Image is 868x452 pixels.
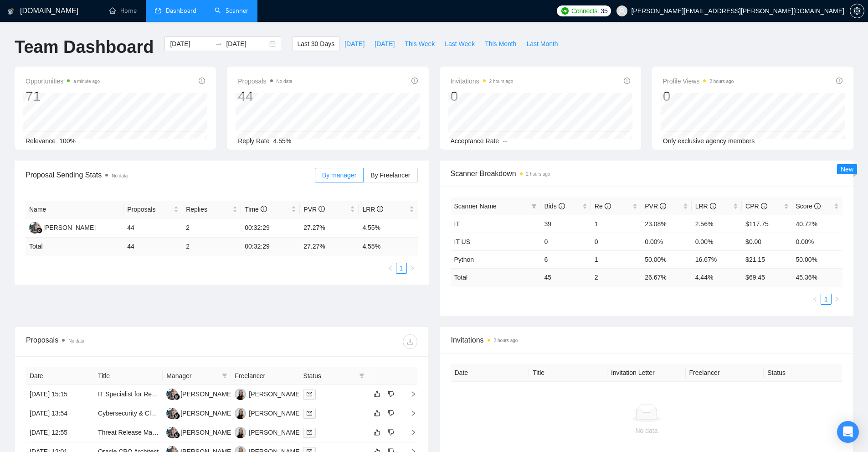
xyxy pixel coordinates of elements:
[43,223,96,233] div: [PERSON_NAME]
[388,429,394,436] span: dislike
[318,206,325,212] span: info-circle
[166,371,218,381] span: Manager
[396,263,406,273] a: 1
[526,171,550,177] time: 2 hours ago
[850,4,864,18] button: setting
[660,203,666,209] span: info-circle
[8,4,14,19] img: logo
[372,389,383,400] button: like
[300,238,359,255] td: 27.27 %
[155,7,161,14] span: dashboard
[370,171,410,179] span: By Freelancer
[821,294,832,305] li: 1
[26,404,94,423] td: [DATE] 13:54
[215,40,222,47] span: to
[451,137,499,145] span: Acceptance Rate
[26,137,56,145] span: Relevance
[454,238,471,245] a: IT US
[692,268,742,286] td: 4.44 %
[26,238,123,255] td: Total
[226,39,267,49] input: End date
[26,334,221,349] div: Proposals
[109,7,137,15] a: homeHome
[540,215,591,233] td: 39
[249,427,301,437] div: [PERSON_NAME]
[166,390,233,397] a: MC[PERSON_NAME]
[374,429,380,436] span: like
[850,7,864,15] span: setting
[396,263,407,274] li: 1
[850,7,864,15] a: setting
[742,268,792,286] td: $ 69.45
[764,364,842,382] th: Status
[451,364,529,382] th: Date
[307,391,312,397] span: mail
[591,233,641,250] td: 0
[485,39,516,49] span: This Month
[322,171,356,179] span: By manager
[94,404,163,423] td: Cybersecurity & Cloud Penetration Testing Consultant (Offshore, 6-Month Contract)
[385,263,396,274] button: left
[561,7,569,15] img: upwork-logo.png
[451,334,842,346] span: Invitations
[174,413,180,419] img: gigradar-bm.png
[814,203,821,209] span: info-circle
[529,199,539,213] span: filter
[59,137,76,145] span: 100%
[834,296,840,302] span: right
[624,78,630,84] span: info-circle
[180,427,233,437] div: [PERSON_NAME]
[123,238,182,255] td: 44
[174,432,180,438] img: gigradar-bm.png
[235,389,246,400] img: KS
[166,427,178,438] img: MC
[709,79,734,84] time: 2 hours ago
[641,268,691,286] td: 26.67 %
[810,294,821,305] li: Previous Page
[796,203,821,210] span: Score
[300,218,359,238] td: 27.27%
[385,427,396,438] button: dislike
[112,173,128,178] span: No data
[619,8,625,14] span: user
[405,39,435,49] span: This Week
[841,166,853,173] span: New
[73,79,100,84] time: a minute ago
[26,88,100,105] div: 71
[559,203,565,209] span: info-circle
[166,408,178,419] img: MC
[591,268,641,286] td: 2
[400,36,440,51] button: This Week
[163,367,231,385] th: Manager
[458,426,835,436] div: No data
[127,204,172,214] span: Proposals
[261,206,267,212] span: info-circle
[29,223,96,231] a: MC[PERSON_NAME]
[166,389,178,400] img: MC
[388,390,394,398] span: dislike
[359,218,417,238] td: 4.55%
[403,429,416,436] span: right
[186,204,231,214] span: Replies
[837,421,859,443] div: Open Intercom Messenger
[792,233,842,250] td: 0.00%
[26,423,94,442] td: [DATE] 12:55
[385,408,396,419] button: dislike
[375,39,395,49] span: [DATE]
[98,429,169,436] a: Threat Release Manager
[277,79,293,84] span: No data
[521,36,563,51] button: Last Month
[645,203,666,210] span: PVR
[26,367,94,385] th: Date
[526,39,558,49] span: Last Month
[231,367,299,385] th: Freelancer
[29,222,41,234] img: MC
[641,250,691,268] td: 50.00%
[94,367,163,385] th: Title
[663,88,734,105] div: 0
[36,227,42,234] img: gigradar-bm.png
[742,215,792,233] td: $117.75
[123,201,182,218] th: Proposals
[792,250,842,268] td: 50.00%
[663,137,755,145] span: Only exclusive agency members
